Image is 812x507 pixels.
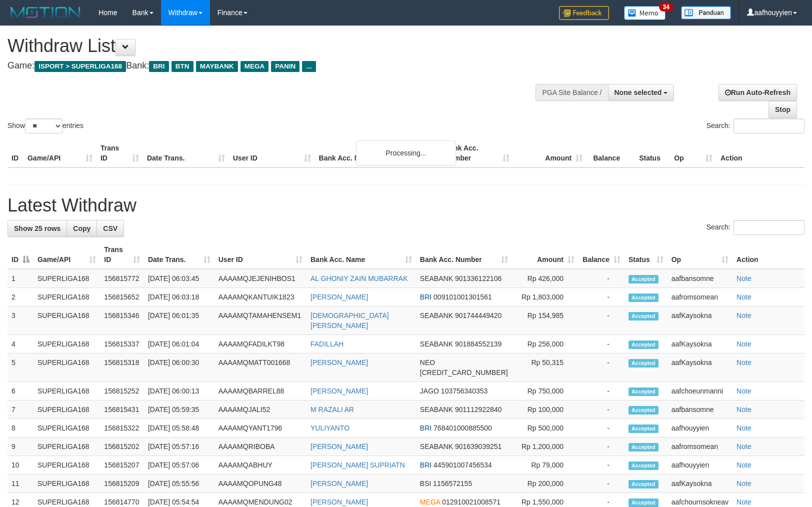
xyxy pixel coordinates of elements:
[736,424,751,432] a: Note
[628,293,658,302] span: Accepted
[7,419,33,437] td: 8
[100,456,144,474] td: 156815207
[96,139,143,167] th: Trans ID
[7,118,83,133] label: Show entries
[659,2,672,11] span: 34
[7,5,83,20] img: MOTION_logo.png
[578,269,624,288] td: -
[7,474,33,493] td: 11
[310,405,354,413] a: M RAZALI AR
[214,456,306,474] td: AAAAMQABHUY
[512,353,578,382] td: Rp 50,315
[214,474,306,493] td: AAAAMQOPUNG48
[578,400,624,419] td: -
[706,118,804,133] label: Search:
[578,240,624,269] th: Balance: activate to sort column ascending
[420,387,439,395] span: JAGO
[7,195,804,215] h1: Latest Withdraw
[736,461,751,469] a: Note
[240,61,269,72] span: MEGA
[420,424,431,432] span: BRI
[420,340,453,348] span: SEABANK
[100,437,144,456] td: 156815202
[706,220,804,235] label: Search:
[455,274,501,282] span: Copy 901336122106 to clipboard
[732,240,804,269] th: Action
[667,335,732,353] td: aafKaysokna
[718,84,797,101] a: Run Auto-Refresh
[310,479,368,487] a: [PERSON_NAME]
[7,382,33,400] td: 6
[578,353,624,382] td: -
[420,498,440,506] span: MEGA
[33,288,100,306] td: SUPERLIGA168
[635,139,670,167] th: Status
[628,498,658,507] span: Accepted
[100,335,144,353] td: 156815337
[559,6,609,20] img: Feedback.jpg
[736,387,751,395] a: Note
[100,240,144,269] th: Trans ID: activate to sort column ascending
[420,274,453,282] span: SEABANK
[144,353,214,382] td: [DATE] 06:00:30
[214,419,306,437] td: AAAAMQYANT1796
[578,456,624,474] td: -
[736,311,751,319] a: Note
[100,400,144,419] td: 156815431
[310,358,368,366] a: [PERSON_NAME]
[271,61,299,72] span: PANIN
[100,474,144,493] td: 156815209
[667,306,732,335] td: aafKaysokna
[733,118,804,133] input: Search:
[310,442,368,450] a: [PERSON_NAME]
[628,480,658,488] span: Accepted
[310,424,349,432] a: YULIYANTO
[512,240,578,269] th: Amount: activate to sort column ascending
[310,461,405,469] a: [PERSON_NAME] SUPRIATN
[667,269,732,288] td: aafbansomne
[33,400,100,419] td: SUPERLIGA168
[628,312,658,320] span: Accepted
[628,461,658,470] span: Accepted
[196,61,238,72] span: MAYBANK
[310,274,407,282] a: AL GHONIY ZAIN MUBARRAK
[433,461,492,469] span: Copy 445901007456534 to clipboard
[512,269,578,288] td: Rp 426,000
[25,118,62,133] select: Showentries
[535,84,607,101] div: PGA Site Balance /
[667,382,732,400] td: aafchoeunmanni
[14,224,60,232] span: Show 25 rows
[100,288,144,306] td: 156815652
[736,274,751,282] a: Note
[310,498,368,506] a: [PERSON_NAME]
[310,293,368,301] a: [PERSON_NAME]
[23,139,96,167] th: Game/API
[33,240,100,269] th: Game/API: activate to sort column ascending
[628,406,658,414] span: Accepted
[144,306,214,335] td: [DATE] 06:01:35
[578,335,624,353] td: -
[455,340,501,348] span: Copy 901884552139 to clipboard
[681,6,731,19] img: panduan.png
[512,335,578,353] td: Rp 256,000
[512,306,578,335] td: Rp 154,985
[7,456,33,474] td: 10
[144,269,214,288] td: [DATE] 06:03:45
[100,419,144,437] td: 156815322
[214,240,306,269] th: User ID: activate to sort column ascending
[144,382,214,400] td: [DATE] 06:00:13
[100,353,144,382] td: 156815318
[7,306,33,335] td: 3
[33,456,100,474] td: SUPERLIGA168
[420,479,431,487] span: BSI
[628,443,658,451] span: Accepted
[33,419,100,437] td: SUPERLIGA168
[455,442,501,450] span: Copy 901639039251 to clipboard
[667,474,732,493] td: aafKaysokna
[628,275,658,283] span: Accepted
[420,368,508,376] span: Copy 5859458245526737 to clipboard
[33,382,100,400] td: SUPERLIGA168
[302,61,315,72] span: ...
[144,400,214,419] td: [DATE] 05:59:35
[144,474,214,493] td: [DATE] 05:55:56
